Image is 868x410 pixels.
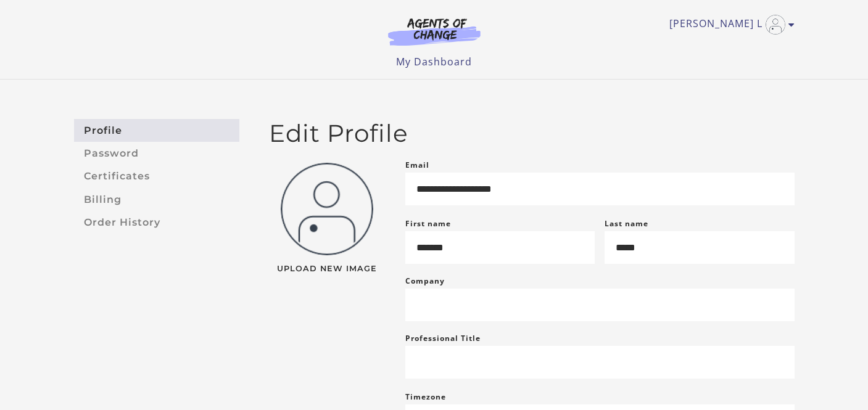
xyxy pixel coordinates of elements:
a: Order History [74,211,239,234]
a: Toggle menu [669,15,788,35]
label: Professional Title [405,331,481,346]
label: Timezone [405,392,446,402]
label: Company [405,274,445,289]
label: Email [405,158,429,173]
a: Billing [74,188,239,211]
label: Last name [605,218,648,229]
a: My Dashboard [396,55,472,68]
a: Password [74,142,239,165]
a: Profile [74,119,239,142]
label: First name [405,218,451,229]
img: Agents of Change Logo [375,17,494,46]
h2: Edit Profile [269,119,795,148]
a: Certificates [74,165,239,188]
span: Upload New Image [269,265,386,273]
